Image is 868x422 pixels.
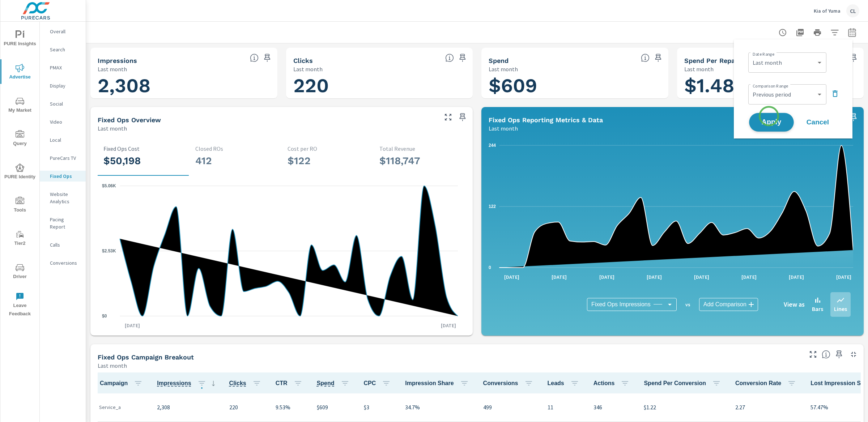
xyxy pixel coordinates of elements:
[3,230,37,248] span: Tier2
[250,54,259,62] span: The number of times an ad was shown on your behalf.
[405,379,471,388] span: Impression Share
[457,52,468,64] span: Save this to your personalized report
[814,8,841,14] p: Kia of Yuma
[98,73,270,98] h1: 2,308
[803,119,832,125] span: Cancel
[735,403,799,412] p: 2.27
[642,273,667,281] p: [DATE]
[40,80,86,91] div: Display
[40,44,86,55] div: Search
[40,189,86,207] div: Website Analytics
[499,273,524,281] p: [DATE]
[848,111,859,123] span: Save this to your personalized report
[3,263,37,281] span: Driver
[846,4,859,17] div: CL
[50,82,80,89] p: Display
[489,143,496,148] text: 244
[98,57,137,64] h5: Impressions
[50,136,80,144] p: Local
[784,301,805,308] h6: View as
[489,204,496,209] text: 122
[50,118,80,125] p: Video
[229,379,246,388] span: The number of times an ad was clicked by a consumer.
[364,379,394,388] span: CPC
[684,73,857,98] h1: $1.48
[157,403,217,412] p: 2,308
[102,248,116,253] text: $2.53K
[40,62,86,73] div: PMAX
[483,379,536,388] span: Conversions
[40,214,86,232] div: Pacing Report
[98,65,127,73] p: Last month
[591,301,651,308] span: Fixed Ops Impressions
[276,403,305,412] p: 9.53%
[98,124,127,133] p: Last month
[293,73,466,98] h1: 220
[50,241,80,248] p: Calls
[831,273,856,281] p: [DATE]
[442,111,454,123] button: Make Fullscreen
[50,172,80,180] p: Fixed Ops
[548,403,582,412] p: 11
[644,379,724,388] span: Spend Per Conversion
[288,155,368,167] h3: $122
[317,403,352,412] p: $609
[699,298,758,311] div: Add Comparison
[489,265,491,270] text: 0
[3,97,37,115] span: My Market
[845,25,859,40] button: Select Date Range
[548,379,582,388] span: Leads
[848,349,859,360] button: Minimize Widget
[50,64,80,71] p: PMAX
[157,379,217,388] span: Impressions
[103,145,184,152] p: Fixed Ops Cost
[40,153,86,163] div: PureCars TV
[445,54,454,62] span: The number of times an ad was clicked by a consumer.
[40,135,86,145] div: Local
[652,52,664,64] span: Save this to your personalized report
[641,54,650,62] span: The amount of money spent on advertising during the period.
[834,304,847,313] p: Lines
[40,257,86,268] div: Conversions
[594,273,620,281] p: [DATE]
[40,116,86,127] div: Video
[757,119,786,126] span: Apply
[735,379,799,388] span: Conversion Rate
[749,113,794,132] button: Apply
[405,403,471,412] p: 34.7%
[276,379,305,388] span: CTR
[489,65,518,73] p: Last month
[3,130,37,148] span: Query
[703,301,746,308] span: Add Comparison
[40,171,86,182] div: Fixed Ops
[3,197,37,214] span: Tools
[40,98,86,109] div: Social
[364,403,394,412] p: $3
[457,111,468,123] span: Save this to your personalized report
[293,65,323,73] p: Last month
[3,30,37,48] span: PURE Insights
[157,379,191,388] span: The number of times an ad was shown on your behalf.
[98,361,127,370] p: Last month
[40,26,86,37] div: Overall
[689,273,714,281] p: [DATE]
[50,191,80,205] p: Website Analytics
[379,145,460,152] p: Total Revenue
[796,113,839,131] button: Cancel
[229,379,264,388] span: Clicks
[50,259,80,267] p: Conversions
[793,25,807,40] button: "Export Report to PDF"
[195,155,276,167] h3: 412
[317,379,335,388] span: The amount of money spent on advertising during the period.
[98,116,161,124] h5: Fixed Ops Overview
[120,322,145,329] p: [DATE]
[99,404,145,411] p: Service_a
[684,57,760,64] h5: Spend Per Repair Order
[288,145,368,152] p: Cost per RO
[546,273,572,281] p: [DATE]
[50,28,80,35] p: Overall
[848,52,859,64] span: Save this to your personalized report
[436,322,461,329] p: [DATE]
[822,350,830,359] span: This is a summary of Fixed Ops performance results by campaign. Each column can be sorted.
[317,379,352,388] span: Spend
